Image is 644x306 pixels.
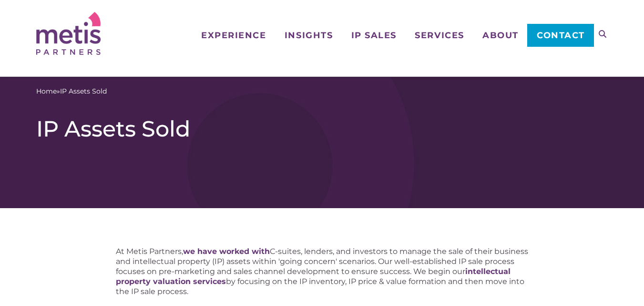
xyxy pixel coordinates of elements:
span: IP Assets Sold [60,86,107,96]
a: Contact [527,24,593,47]
p: At Metis Partners, C-suites, lenders, and investors to manage the sale of their business and inte... [116,246,528,296]
span: » [36,86,107,96]
span: About [482,31,519,40]
span: IP Sales [351,31,397,40]
span: Experience [201,31,266,40]
span: Insights [285,31,333,40]
span: Contact [537,31,585,40]
h1: IP Assets Sold [36,116,608,142]
span: Services [415,31,464,40]
a: Home [36,86,57,96]
a: we have worked with [183,247,270,256]
img: Metis Partners [36,12,101,55]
